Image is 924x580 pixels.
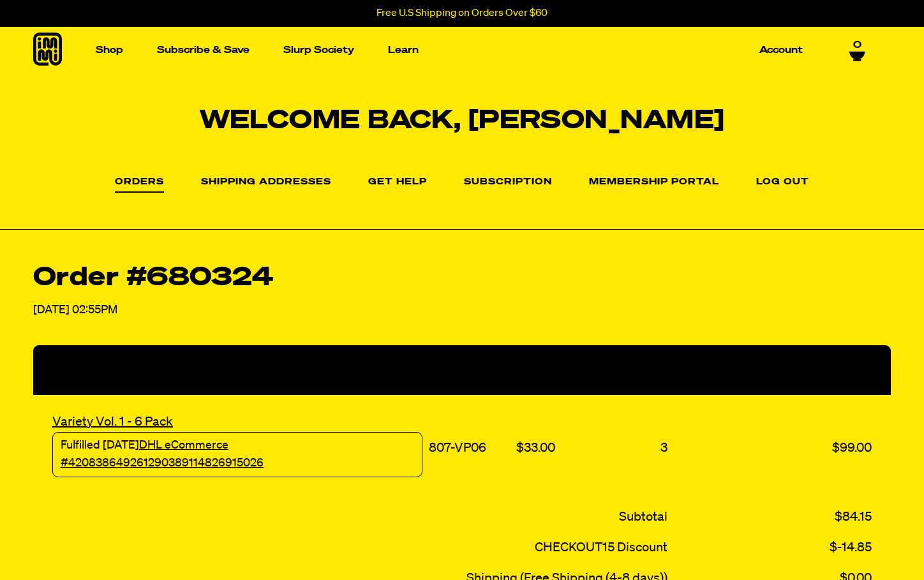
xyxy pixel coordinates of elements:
[575,395,671,502] td: 3
[671,532,891,563] td: $-14.85
[671,502,891,532] td: $84.15
[368,177,427,188] a: Get Help
[33,502,671,532] td: Subtotal
[33,532,671,563] td: CHECKOUT15 Discount
[671,395,891,502] td: $99.00
[52,432,422,478] div: Fulfilled [DATE]
[756,177,809,188] a: Log out
[513,395,575,502] td: $33.00
[849,38,865,60] a: 0
[52,415,173,428] a: Variety Vol. 1 - 6 Pack
[278,40,359,60] a: Slurp Society
[376,8,548,19] p: Free U.S Shipping on Orders Over $60
[426,345,513,395] th: SKU
[853,38,861,50] span: 0
[61,440,264,470] a: DHL eCommerce #420838649261290389114826915026
[575,345,671,395] th: Quantity
[754,40,808,60] a: Account
[513,345,575,395] th: Price
[464,177,552,188] a: Subscription
[33,301,891,320] p: [DATE] 02:55PM
[33,345,426,395] th: Product
[426,395,513,502] td: 807-VP06
[383,40,424,60] a: Learn
[33,265,891,291] h2: Order #680324
[671,345,891,395] th: Total
[152,40,255,60] a: Subscribe & Save
[91,40,128,60] a: Shop
[589,177,719,188] a: Membership Portal
[91,27,808,73] nav: Main navigation
[201,177,331,188] a: Shipping Addresses
[115,177,164,193] a: Orders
